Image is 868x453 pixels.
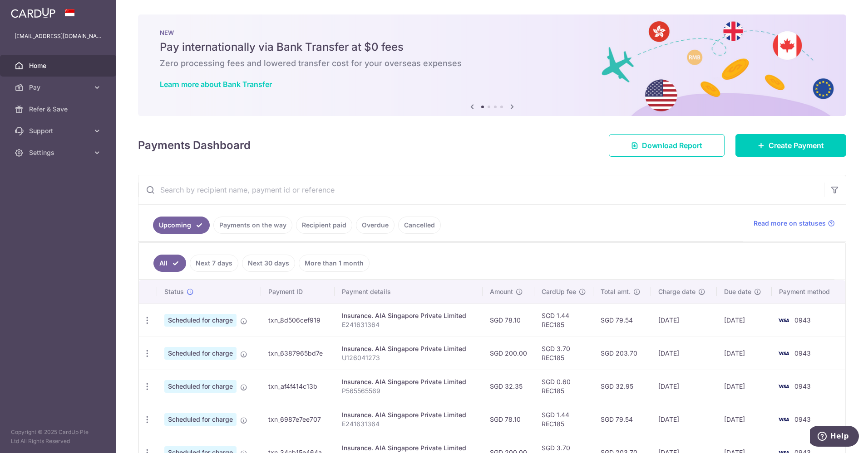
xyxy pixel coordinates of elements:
td: SGD 79.54 [593,403,651,436]
input: Search by recipient name, payment id or reference [138,175,824,204]
span: Scheduled for charge [164,347,237,360]
p: NEW [160,29,824,36]
td: SGD 79.54 [593,304,651,337]
span: Support [29,126,89,135]
td: txn_6987e7ee707 [261,403,335,436]
td: SGD 203.70 [593,337,651,370]
h4: Payments Dashboard [138,137,251,154]
td: [DATE] [717,337,772,370]
td: SGD 32.95 [593,370,651,403]
p: E241631364 [342,419,475,429]
td: txn_6387965bd7e [261,337,335,370]
a: Next 7 days [190,255,238,272]
span: 0943 [794,349,811,357]
td: [DATE] [651,304,717,337]
div: Insurance. AIA Singapore Private Limited [342,344,475,353]
td: [DATE] [717,370,772,403]
th: Payment details [335,280,482,304]
a: Learn more about Bank Transfer [160,80,272,89]
td: SGD 78.10 [483,403,534,436]
img: Bank Card [774,348,793,359]
a: Read more on statuses [754,219,835,228]
h5: Pay internationally via Bank Transfer at $0 fees [160,40,824,54]
span: 0943 [794,316,811,324]
span: Refer & Save [29,105,89,114]
img: Bank Card [774,414,793,425]
th: Payment ID [261,280,335,304]
td: SGD 1.44 REC185 [534,304,593,337]
span: Amount [490,287,513,296]
a: Download Report [609,134,725,157]
div: Insurance. AIA Singapore Private Limited [342,311,475,320]
span: Status [164,287,184,296]
span: Total amt. [601,287,631,296]
td: SGD 32.35 [483,370,534,403]
p: [EMAIL_ADDRESS][DOMAIN_NAME] [15,32,102,41]
span: Home [29,61,89,70]
span: Create Payment [769,140,824,151]
a: Recipient paid [296,217,352,234]
p: U126041273 [342,353,475,362]
td: SGD 3.70 REC185 [534,337,593,370]
span: CardUp fee [542,287,576,296]
span: Scheduled for charge [164,314,237,327]
div: Insurance. AIA Singapore Private Limited [342,443,475,453]
td: SGD 0.60 REC185 [534,370,593,403]
a: Create Payment [735,134,846,157]
td: [DATE] [717,403,772,436]
td: SGD 78.10 [483,304,534,337]
td: SGD 200.00 [483,337,534,370]
div: Insurance. AIA Singapore Private Limited [342,410,475,419]
span: Pay [29,83,89,92]
span: Settings [29,148,89,157]
a: Payments on the way [213,217,292,234]
td: [DATE] [651,370,717,403]
a: All [153,255,186,272]
iframe: Opens a widget where you can find more information [810,426,859,448]
a: More than 1 month [299,255,370,272]
p: E241631364 [342,320,475,329]
img: Bank Card [774,315,793,326]
a: Overdue [356,217,395,234]
a: Upcoming [153,217,210,234]
img: Bank Card [774,381,793,392]
span: Download Report [642,140,702,151]
h6: Zero processing fees and lowered transfer cost for your overseas expenses [160,58,824,69]
span: 0943 [794,382,811,390]
td: txn_af4f414c13b [261,370,335,403]
div: Insurance. AIA Singapore Private Limited [342,377,475,386]
td: [DATE] [651,403,717,436]
img: CardUp [11,7,55,18]
span: Scheduled for charge [164,413,237,426]
span: Read more on statuses [754,219,826,228]
td: SGD 1.44 REC185 [534,403,593,436]
td: [DATE] [651,337,717,370]
span: Due date [724,287,751,296]
td: txn_8d506cef919 [261,304,335,337]
th: Payment method [772,280,845,304]
a: Cancelled [398,217,441,234]
img: Bank transfer banner [138,14,846,116]
span: 0943 [794,415,811,423]
a: Next 30 days [242,255,295,272]
span: Charge date [658,287,695,296]
td: [DATE] [717,304,772,337]
p: P565565569 [342,386,475,395]
span: Scheduled for charge [164,380,237,393]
